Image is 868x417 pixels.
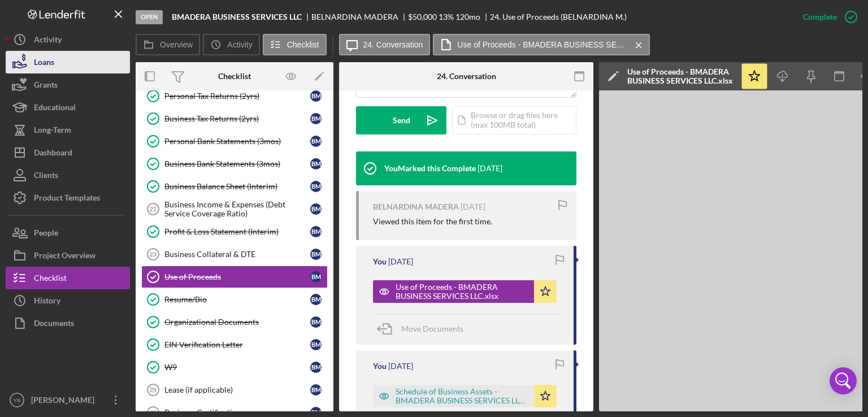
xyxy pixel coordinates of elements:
div: B M [310,294,322,305]
div: Use of Proceeds - BMADERA BUSINESS SERVICES LLC.xlsx [396,283,528,301]
div: Schedule of Business Assets - BMADERA BUSINESS SERVICES LLC (1).xlsx [396,387,528,405]
button: Move Documents [373,315,475,343]
div: B M [310,158,322,170]
button: Complete [792,6,862,28]
div: Open Intercom Messenger [830,367,857,394]
b: BMADERA BUSINESS SERVICES LLC [172,12,302,21]
div: Organizational Documents [164,318,310,327]
button: Schedule of Business Assets - BMADERA BUSINESS SERVICES LLC (1).xlsx [373,385,557,407]
div: You [373,362,387,371]
div: Personal Tax Returns (2yrs) [164,92,310,101]
div: You [373,257,387,266]
button: Overview [136,34,200,55]
a: 21Business Income & Expenses (Debt Service Coverage Ratio)BM [141,198,328,220]
a: Personal Tax Returns (2yrs)BM [141,85,328,107]
div: Use of Proceeds - BMADERA BUSINESS SERVICES LLC.xlsx [627,67,735,85]
div: Viewed this item for the first time. [373,217,492,226]
div: BELNARDINA MADERA [311,12,408,21]
div: B M [310,362,322,373]
div: Business Certification [164,408,310,417]
div: Profit & Loss Statement (Interim) [164,227,310,236]
div: 24. Conversation [437,72,496,81]
span: Move Documents [401,324,463,333]
div: Lease (if applicable) [164,385,310,394]
div: BELNARDINA MADERA [373,202,459,211]
button: Checklist [263,34,327,55]
button: Activity [203,34,259,55]
tspan: 23 [150,251,157,258]
div: 24. Use of Proceeds (BELNARDINA M.) [490,12,627,21]
a: Personal Bank Statements (3mos)BM [141,130,328,153]
div: Business Collateral & DTE [164,250,310,259]
div: B M [310,90,322,102]
label: Checklist [287,40,319,49]
div: B M [310,226,322,237]
div: Send [393,106,410,134]
button: 24. Conversation [339,34,431,55]
tspan: 21 [150,206,157,212]
button: YB[PERSON_NAME] [6,389,130,411]
time: 2025-09-23 22:32 [388,257,413,266]
span: $50,000 [408,12,437,21]
div: 13 % [439,12,454,21]
div: Checklist [218,72,251,81]
div: B M [310,316,322,328]
div: B M [310,113,322,124]
button: Use of Proceeds - BMADERA BUSINESS SERVICES LLC.xlsx [433,34,650,55]
label: Use of Proceeds - BMADERA BUSINESS SERVICES LLC.xlsx [457,40,627,49]
div: B M [310,203,322,215]
text: YB [14,397,21,403]
label: Activity [227,40,252,49]
a: EIN Verification LetterBM [141,333,328,356]
div: 120 mo [455,12,480,21]
div: B M [310,339,322,350]
div: B M [310,181,322,192]
div: Complete [803,6,837,28]
div: B M [310,249,322,260]
time: 2025-09-25 16:31 [478,164,502,173]
div: You Marked this Complete [384,164,476,173]
a: Business Tax Returns (2yrs)BM [141,107,328,130]
div: Personal Bank Statements (3mos) [164,137,310,146]
div: B M [310,136,322,147]
div: B M [310,384,322,396]
div: Open [136,10,163,24]
div: B M [310,271,322,283]
a: Use of ProceedsBM [141,266,328,288]
button: Documents [6,312,130,335]
time: 2025-09-24 21:10 [461,202,485,211]
a: W9BM [141,356,328,379]
a: Business Balance Sheet (Interim)BM [141,175,328,198]
label: Overview [160,40,193,49]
